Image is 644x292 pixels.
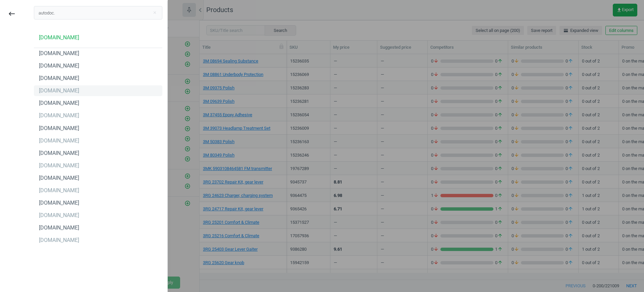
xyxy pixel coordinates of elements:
[39,87,79,94] div: [DOMAIN_NAME]
[39,174,79,182] div: [DOMAIN_NAME]
[34,6,162,19] input: Search campaign
[39,137,79,144] div: [DOMAIN_NAME]
[39,62,79,70] div: [DOMAIN_NAME]
[8,10,16,18] i: keyboard_backspace
[39,99,79,107] div: [DOMAIN_NAME]
[39,199,79,207] div: [DOMAIN_NAME]
[150,10,160,16] button: Close
[39,50,79,57] div: [DOMAIN_NAME]
[39,75,79,82] div: [DOMAIN_NAME]
[39,125,79,132] div: [DOMAIN_NAME]
[39,237,79,244] div: [DOMAIN_NAME]
[39,34,79,41] div: [DOMAIN_NAME]
[39,162,79,169] div: [DOMAIN_NAME]
[39,112,79,119] div: [DOMAIN_NAME]
[39,224,79,232] div: [DOMAIN_NAME]
[39,212,79,219] div: [DOMAIN_NAME]
[4,6,19,22] button: keyboard_backspace
[39,150,79,157] div: [DOMAIN_NAME]
[39,187,79,194] div: [DOMAIN_NAME]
